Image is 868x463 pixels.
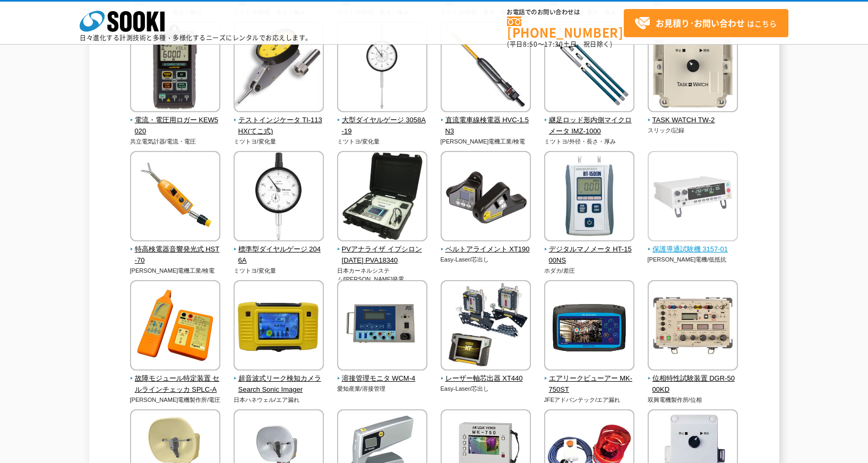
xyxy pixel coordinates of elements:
span: 位相特性試験装置 DGR-5000KD [648,373,738,395]
img: レーザー軸芯出器 XT440 [441,280,531,373]
p: JFEアドバンテック/エア漏れ [544,395,635,405]
img: 特高検電器音響発光式 HST-70 [130,151,220,244]
span: 標準型ダイヤルゲージ 2046A [234,244,324,266]
a: 故障モジュール特定装置 セルラインチェッカ SPLC-A [130,363,221,395]
img: PVアナライザ イプシロン1500 PVA18340 [337,151,427,244]
img: エアリークビューアー MK-750ST [544,280,634,373]
img: 故障モジュール特定装置 セルラインチェッカ SPLC-A [130,280,220,373]
p: ミツトヨ/外径・長さ・厚み [544,137,635,146]
p: 日本カーネルシステム/[PERSON_NAME]発電 [337,266,428,284]
a: テストインジケータ TI-113HX(てこ式) [234,105,324,137]
span: テストインジケータ TI-113HX(てこ式) [234,115,324,137]
a: PVアナライザ イプシロン[DATE] PVA18340 [337,234,428,266]
span: 溶接管理モニタ WCM-4 [337,373,428,384]
p: [PERSON_NAME]電機工業/検電 [441,137,531,146]
p: [PERSON_NAME]電機製作所/電圧 [130,395,221,405]
img: 継足ロッド形内側マイクロメータ IMZ-1000 [544,22,634,115]
span: 電流・電圧用ロガー KEW5020 [130,115,221,137]
span: 直流電車線検電器 HVC-1.5N3 [441,115,531,137]
img: TASK WATCH TW-2 [648,22,738,115]
a: TASK WATCH TW-2 [648,105,738,126]
span: PVアナライザ イプシロン[DATE] PVA18340 [337,244,428,266]
span: 大型ダイヤルゲージ 3058A-19 [337,115,428,137]
p: スリック/記録 [648,126,738,135]
a: 超音波式リーク検知カメラ Search Sonic Imager [234,363,324,395]
p: Easy-Laser/芯出し [441,255,531,264]
a: 継足ロッド形内側マイクロメータ IMZ-1000 [544,105,635,137]
p: Easy-Laser/芯出し [441,384,531,393]
a: 大型ダイヤルゲージ 3058A-19 [337,105,428,137]
span: お電話でのお問い合わせは [507,9,624,15]
a: 溶接管理モニタ WCM-4 [337,363,428,384]
img: 位相特性試験装置 DGR-5000KD [648,280,738,373]
img: 溶接管理モニタ WCM-4 [337,280,427,373]
a: 保護導通試験機 3157-01 [648,234,738,255]
img: ベルトアライメント XT190 [441,151,531,244]
p: 日本ハネウェル/エア漏れ [234,395,324,405]
img: テストインジケータ TI-113HX(てこ式) [234,22,324,115]
p: ホダカ/差圧 [544,266,635,275]
a: [PHONE_NUMBER] [507,16,624,38]
p: 愛知産業/溶接管理 [337,384,428,393]
p: 共立電気計器/電流・電圧 [130,137,221,146]
img: 標準型ダイヤルゲージ 2046A [234,151,324,244]
img: 超音波式リーク検知カメラ Search Sonic Imager [234,280,324,373]
span: 特高検電器音響発光式 HST-70 [130,244,221,266]
span: レーザー軸芯出器 XT440 [441,373,531,384]
a: レーザー軸芯出器 XT440 [441,363,531,384]
p: 日々進化する計測技術と多種・多様化するニーズにレンタルでお応えします。 [80,35,312,41]
span: 保護導通試験機 3157-01 [648,244,738,255]
a: エアリークビューアー MK-750ST [544,363,635,395]
img: 直流電車線検電器 HVC-1.5N3 [441,22,531,115]
span: (平日 ～ 土日、祝日除く) [507,39,612,49]
span: 超音波式リーク検知カメラ Search Sonic Imager [234,373,324,395]
span: デジタルマノメータ HT-1500NS [544,244,635,266]
a: 電流・電圧用ロガー KEW5020 [130,105,221,137]
p: ミツトヨ/変化量 [337,137,428,146]
img: 保護導通試験機 3157-01 [648,151,738,244]
p: [PERSON_NAME]電機工業/検電 [130,266,221,275]
a: 位相特性試験装置 DGR-5000KD [648,363,738,395]
span: 17:30 [544,39,563,49]
span: エアリークビューアー MK-750ST [544,373,635,395]
img: デジタルマノメータ HT-1500NS [544,151,634,244]
span: TASK WATCH TW-2 [648,115,738,126]
p: 双興電機製作所/位相 [648,395,738,405]
a: 特高検電器音響発光式 HST-70 [130,234,221,266]
a: 標準型ダイヤルゲージ 2046A [234,234,324,266]
strong: お見積り･お問い合わせ [656,16,745,29]
img: 大型ダイヤルゲージ 3058A-19 [337,22,427,115]
p: ミツトヨ/変化量 [234,137,324,146]
a: 直流電車線検電器 HVC-1.5N3 [441,105,531,137]
span: 故障モジュール特定装置 セルラインチェッカ SPLC-A [130,373,221,395]
img: 電流・電圧用ロガー KEW5020 [130,22,220,115]
a: お見積り･お問い合わせはこちら [624,9,788,37]
a: ベルトアライメント XT190 [441,234,531,255]
span: ベルトアライメント XT190 [441,244,531,255]
span: 8:50 [523,39,538,49]
p: ミツトヨ/変化量 [234,266,324,275]
span: 継足ロッド形内側マイクロメータ IMZ-1000 [544,115,635,137]
span: はこちら [634,15,777,31]
p: [PERSON_NAME]電機/低抵抗 [648,255,738,264]
a: デジタルマノメータ HT-1500NS [544,234,635,266]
